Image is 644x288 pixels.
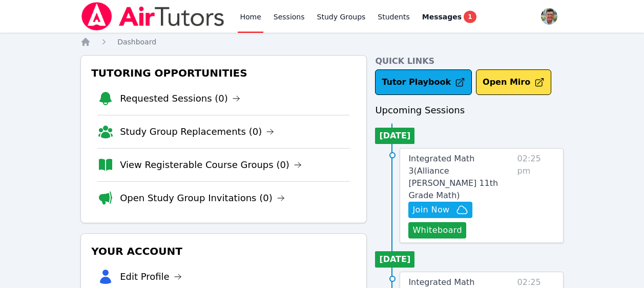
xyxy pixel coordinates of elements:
nav: Breadcrumb [80,37,564,47]
button: Join Now [408,202,472,218]
a: Open Study Group Invitations (0) [120,191,285,205]
a: Tutor Playbook [375,69,472,95]
span: 1 [464,11,476,23]
li: [DATE] [375,128,414,144]
h3: Tutoring Opportunities [89,64,358,82]
span: Join Now [412,204,449,216]
li: [DATE] [375,251,414,268]
a: Edit Profile [120,270,182,284]
a: Study Group Replacements (0) [120,125,274,139]
img: Air Tutors [80,2,225,31]
h3: Upcoming Sessions [375,103,564,117]
a: Dashboard [117,37,156,47]
button: Whiteboard [408,222,466,238]
span: Integrated Math 3 ( Alliance [PERSON_NAME] 11th Grade Math ) [408,154,498,200]
span: Dashboard [117,38,156,46]
h4: Quick Links [375,55,564,67]
span: Messages [422,12,462,22]
a: View Registerable Course Groups (0) [120,158,302,172]
h3: Your Account [89,242,358,260]
span: 02:25 pm [517,153,555,238]
button: Open Miro [476,69,551,95]
a: Requested Sessions (0) [120,91,240,106]
a: Integrated Math 3(Alliance [PERSON_NAME] 11th Grade Math) [408,153,513,202]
